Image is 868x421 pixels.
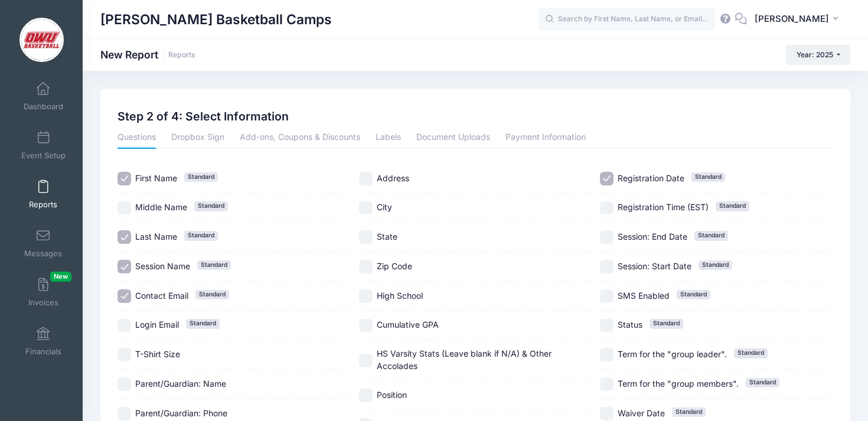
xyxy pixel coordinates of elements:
[100,48,195,61] h1: New Report
[135,378,226,389] span: Parent/Guardian: Name
[600,260,614,273] input: Session: Start DateStandard
[240,128,360,149] a: Add-ons, Coupons & Discounts
[618,349,727,359] span: Term for the "group leader".
[118,110,289,123] h2: Step 2 of 4: Select Information
[377,291,423,301] span: High School
[359,260,373,273] input: Zip Code
[600,348,614,361] input: Term for the "group leader".Standard
[118,260,131,273] input: Session NameStandard
[786,45,850,65] button: Year: 2025
[135,349,180,359] span: T-Shirt Size
[377,261,412,271] span: Zip Code
[600,230,614,244] input: Session: End DateStandard
[135,231,177,241] span: Last Name
[135,291,188,301] span: Contact Email
[186,319,220,328] span: Standard
[359,319,373,332] input: Cumulative GPA
[100,6,332,33] h1: [PERSON_NAME] Basketball Camps
[600,407,614,420] input: Waiver DateStandard
[29,200,57,210] span: Reports
[505,128,586,149] a: Payment Information
[195,290,229,299] span: Standard
[538,8,715,31] input: Search by First Name, Last Name, or Email...
[694,231,728,240] span: Standard
[377,390,407,400] span: Position
[377,231,397,241] span: State
[359,230,373,244] input: State
[118,377,131,391] input: Parent/Guardian: Name
[168,51,195,60] a: Reports
[618,319,642,329] span: Status
[716,201,749,211] span: Standard
[135,202,187,212] span: Middle Name
[171,128,224,149] a: Dropbox Sign
[135,261,190,271] span: Session Name
[359,172,373,185] input: Address
[650,319,683,328] span: Standard
[755,12,829,25] span: [PERSON_NAME]
[15,223,71,264] a: Messages
[377,319,439,329] span: Cumulative GPA
[618,261,691,271] span: Session: Start Date
[377,202,392,212] span: City
[747,6,850,33] button: [PERSON_NAME]
[197,260,231,270] span: Standard
[377,173,409,183] span: Address
[118,128,156,149] a: Questions
[618,231,687,241] span: Session: End Date
[15,321,71,362] a: Financials
[118,172,131,185] input: First NameStandard
[15,125,71,166] a: Event Setup
[118,201,131,215] input: Middle NameStandard
[797,50,833,59] span: Year: 2025
[118,407,131,420] input: Parent/Guardian: Phone
[600,289,614,303] input: SMS EnabledStandard
[600,172,614,185] input: Registration DateStandard
[618,408,665,418] span: Waiver Date
[24,102,63,112] span: Dashboard
[691,172,725,182] span: Standard
[600,201,614,215] input: Registration Time (EST)Standard
[672,407,706,417] span: Standard
[677,290,710,299] span: Standard
[359,389,373,402] input: Position
[135,173,177,183] span: First Name
[118,230,131,244] input: Last NameStandard
[359,354,373,367] input: HS Varsity Stats (Leave blank if N/A) & Other Accolades
[618,291,670,301] span: SMS Enabled
[184,172,218,182] span: Standard
[135,408,227,418] span: Parent/Guardian: Phone
[618,378,739,389] span: Term for the "group members".
[359,289,373,303] input: High School
[50,272,71,282] span: New
[28,298,58,308] span: Invoices
[15,76,71,117] a: Dashboard
[194,201,228,211] span: Standard
[15,272,71,313] a: InvoicesNew
[376,128,401,149] a: Labels
[377,348,552,371] span: HS Varsity Stats (Leave blank if N/A) & Other Accolades
[600,377,614,391] input: Term for the "group members".Standard
[618,173,684,183] span: Registration Date
[21,151,66,161] span: Event Setup
[184,231,218,240] span: Standard
[19,18,64,62] img: David Vogel Basketball Camps
[699,260,732,270] span: Standard
[618,202,709,212] span: Registration Time (EST)
[734,348,768,358] span: Standard
[746,378,779,387] span: Standard
[15,174,71,215] a: Reports
[359,201,373,215] input: City
[118,289,131,303] input: Contact EmailStandard
[118,348,131,361] input: T-Shirt Size
[600,319,614,332] input: StatusStandard
[118,319,131,332] input: Login EmailStandard
[24,249,62,259] span: Messages
[135,319,179,329] span: Login Email
[25,347,61,357] span: Financials
[416,128,490,149] a: Document Uploads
